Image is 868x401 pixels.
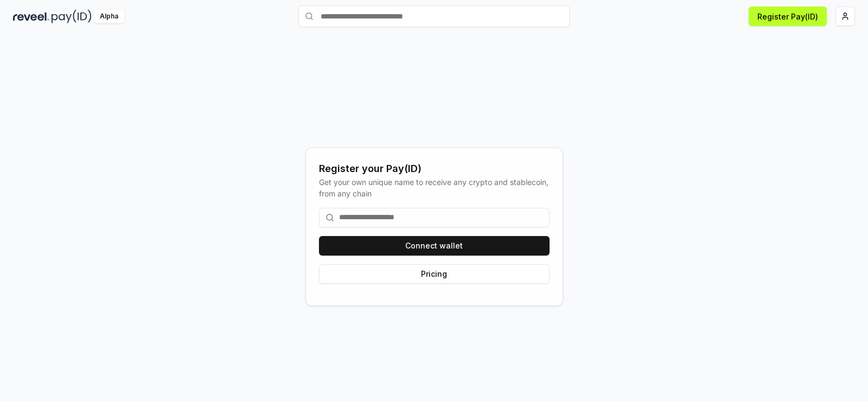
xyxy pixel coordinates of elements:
[94,10,124,23] div: Alpha
[319,161,550,176] div: Register your Pay(ID)
[52,10,92,23] img: pay_id
[319,264,550,284] button: Pricing
[319,176,550,199] div: Get your own unique name to receive any crypto and stablecoin, from any chain
[749,7,827,26] button: Register Pay(ID)
[13,10,49,23] img: reveel_dark
[319,236,550,256] button: Connect wallet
